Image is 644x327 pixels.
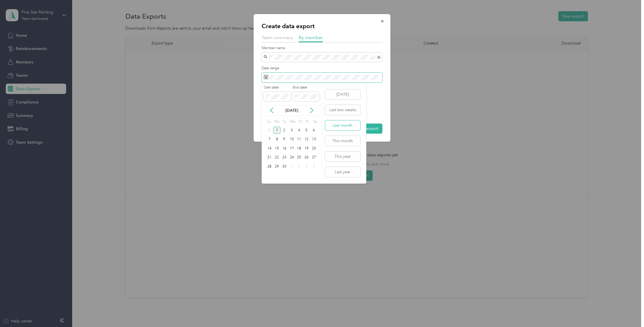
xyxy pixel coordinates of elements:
div: 16 [281,145,288,152]
div: 13 [310,136,318,143]
div: 4 [310,163,318,170]
button: [DATE] [325,89,360,99]
div: 1 [273,127,281,134]
div: 15 [273,145,281,152]
button: Last month [325,120,360,130]
div: 25 [295,154,303,161]
p: [DATE] [280,107,304,114]
label: Date range [262,66,382,71]
div: 1 [288,163,296,170]
div: 19 [303,145,310,152]
div: 2 [295,163,303,170]
div: 2 [281,127,288,134]
div: 3 [303,163,310,170]
div: 6 [310,127,318,134]
div: 5 [303,127,310,134]
div: We [289,118,296,126]
div: 4 [295,127,303,134]
span: Team summary [262,35,293,40]
button: This month [325,136,360,146]
button: Last year [325,167,360,177]
div: Tu [281,118,287,126]
div: Th [297,118,303,126]
div: 22 [273,154,281,161]
div: 26 [303,154,310,161]
div: 29 [273,163,281,170]
div: Fr [305,118,310,126]
span: By member [299,35,323,40]
div: 23 [281,154,288,161]
div: 18 [295,145,303,152]
div: 31 [266,127,273,134]
div: 27 [310,154,318,161]
div: 14 [266,145,273,152]
div: 10 [288,136,296,143]
div: 8 [273,136,281,143]
div: 21 [266,154,273,161]
div: 28 [266,163,273,170]
button: This year [325,151,360,161]
div: 17 [288,145,296,152]
label: Start date [264,85,291,90]
div: 12 [303,136,310,143]
div: Su [266,118,271,126]
div: 11 [295,136,303,143]
div: 30 [281,163,288,170]
label: Member name [262,46,382,51]
div: 24 [288,154,296,161]
div: Sa [312,118,318,126]
div: 3 [288,127,296,134]
div: 7 [266,136,273,143]
div: 20 [310,145,318,152]
div: 9 [281,136,288,143]
label: End date [293,85,320,90]
button: Last two weeks [325,105,360,115]
div: Mo [273,118,279,126]
iframe: Everlance-gr Chat Button Frame [612,295,644,327]
p: Create data export [262,22,382,30]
